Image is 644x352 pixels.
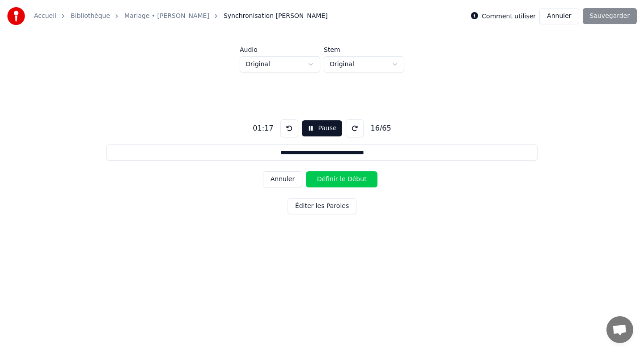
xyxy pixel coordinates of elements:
[71,12,110,21] a: Bibliothèque
[263,171,302,187] button: Annuler
[306,171,377,187] button: Définir le Début
[367,123,395,134] div: 16 / 65
[606,316,633,343] a: Ouvrir le chat
[124,12,209,21] a: Mariage • [PERSON_NAME]
[34,12,56,21] a: Accueil
[249,123,277,134] div: 01:17
[539,8,579,24] button: Annuler
[288,198,356,214] button: Éditer les Paroles
[482,13,536,19] label: Comment utiliser
[224,12,328,21] span: Synchronisation [PERSON_NAME]
[302,120,342,136] button: Pause
[34,12,328,21] nav: breadcrumb
[7,7,25,25] img: youka
[240,47,320,53] label: Audio
[324,47,404,53] label: Stem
